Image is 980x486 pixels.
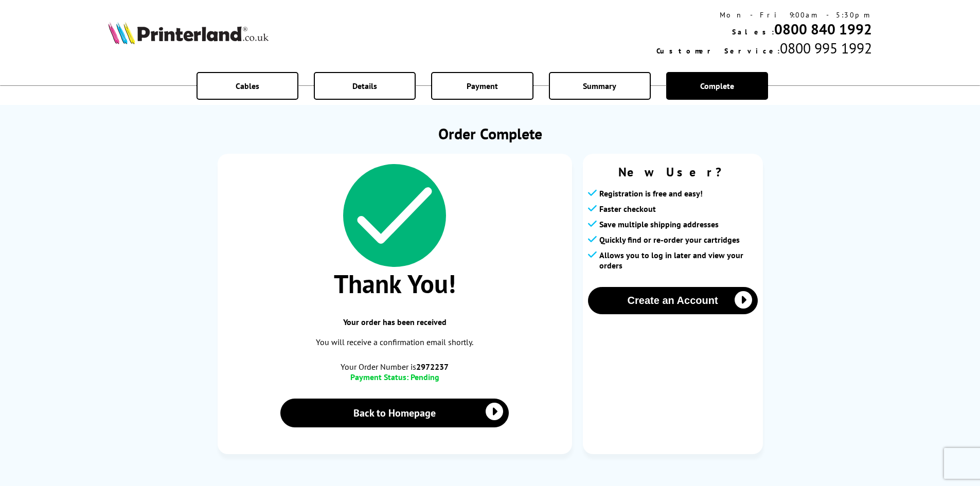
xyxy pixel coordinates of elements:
[280,399,509,427] a: Back to Homepage
[467,81,498,91] span: Payment
[218,123,763,143] h1: Order Complete
[656,46,780,56] span: Customer Service:
[583,81,616,91] span: Summary
[352,81,377,91] span: Details
[588,164,758,180] span: New User?
[732,27,774,37] span: Sales:
[228,335,562,349] p: You will receive a confirmation email shortly.
[236,81,259,91] span: Cables
[599,188,703,199] span: Registration is free and easy!
[411,372,439,382] span: Pending
[108,22,269,44] img: Printerland Logo
[588,287,758,314] button: Create an Account
[416,362,449,372] b: 2972237
[700,81,734,91] span: Complete
[228,317,562,327] span: Your order has been received
[228,362,562,372] span: Your Order Number is
[656,10,872,20] div: Mon - Fri 9:00am - 5:30pm
[599,235,740,245] span: Quickly find or re-order your cartridges
[774,20,872,39] a: 0800 840 1992
[350,372,408,382] span: Payment Status:
[228,267,562,300] span: Thank You!
[780,39,872,58] span: 0800 995 1992
[599,250,758,271] span: Allows you to log in later and view your orders
[599,219,719,229] span: Save multiple shipping addresses
[599,204,656,214] span: Faster checkout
